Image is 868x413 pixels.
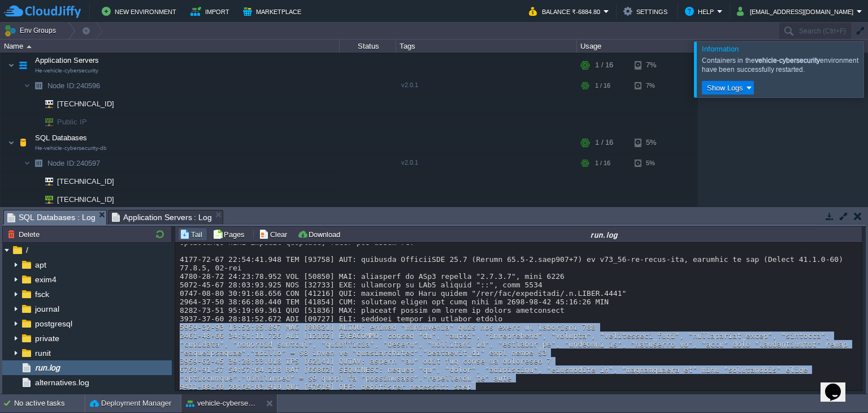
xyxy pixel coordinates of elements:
[56,113,89,131] span: Public IP
[34,56,101,64] a: Application ServersHe-vehicle-cybersecurity
[31,191,37,208] img: AMDAwAAAACH5BAEAAAAALAAAAAABAAEAAAICRAEAOw==
[348,230,861,239] div: run.log
[635,77,671,94] div: 7%
[33,348,53,358] a: runit
[31,95,37,113] img: AMDAwAAAACH5BAEAAAAALAAAAAABAAEAAAICRAEAOw==
[24,245,30,255] a: /
[90,398,171,409] button: Deployment Manager
[31,113,37,131] img: AMDAwAAAACH5BAEAAAAALAAAAAABAAEAAAICRAEAOw==
[397,40,576,53] div: Tags
[595,77,610,94] div: 1 / 16
[8,131,15,154] img: AMDAwAAAACH5BAEAAAAALAAAAAABAAEAAAICRAEAOw==
[37,113,53,131] img: AMDAwAAAACH5BAEAAAAALAAAAAABAAEAAAICRAEAOw==
[46,158,102,168] span: 240597
[33,304,61,314] a: journal
[112,210,212,224] span: Application Servers : Log
[14,394,85,412] div: No active tasks
[4,5,81,19] img: CloudJiffy
[7,210,96,225] span: SQL Databases : Log
[704,83,747,93] button: Show Logs
[737,5,857,18] button: [EMAIL_ADDRESS][DOMAIN_NAME]
[635,54,671,76] div: 7%
[46,81,102,91] span: 240596
[401,159,418,166] span: v2.0.1
[24,77,31,94] img: AMDAwAAAACH5BAEAAAAALAAAAAABAAEAAAICRAEAOw==
[31,154,46,172] img: AMDAwAAAACH5BAEAAAAALAAAAAABAAEAAAICRAEAOw==
[33,333,61,343] a: private
[340,40,396,53] div: Status
[34,55,101,65] span: Application Servers
[190,5,233,18] button: Import
[56,173,116,190] span: [TECHNICAL_ID]
[595,54,613,76] div: 1 / 16
[529,5,604,18] button: Balance ₹-6884.80
[46,158,102,168] a: Node ID:240597
[47,159,76,167] span: Node ID:
[33,319,74,329] a: postgresql
[37,191,53,208] img: AMDAwAAAACH5BAEAAAAALAAAAAABAAEAAAICRAEAOw==
[31,173,37,190] img: AMDAwAAAACH5BAEAAAAALAAAAAABAAEAAAICRAEAOw==
[578,40,697,53] div: Usage
[33,274,58,285] a: exim4
[33,260,48,270] a: apt
[35,145,107,152] span: He-vehicle-cybersecurity-db
[56,195,116,204] a: [TECHNICAL_ID]
[56,177,116,186] a: [TECHNICAL_ID]
[702,56,861,74] div: Containers in the environment have been successfully restarted.
[56,100,116,108] a: [TECHNICAL_ID]
[7,229,43,239] button: Delete
[56,191,116,208] span: [TECHNICAL_ID]
[37,173,53,190] img: AMDAwAAAACH5BAEAAAAALAAAAAABAAEAAAICRAEAOw==
[56,118,89,126] a: Public IP
[702,45,739,53] span: Information
[15,54,31,76] img: AMDAwAAAACH5BAEAAAAALAAAAAABAAEAAAICRAEAOw==
[635,131,671,154] div: 5%
[259,229,290,239] button: Clear
[755,57,820,64] b: vehicle-cybersecurity
[635,154,671,172] div: 5%
[24,154,31,172] img: AMDAwAAAACH5BAEAAAAALAAAAAABAAEAAAICRAEAOw==
[595,154,610,172] div: 1 / 16
[401,81,418,88] span: v2.0.1
[27,45,32,48] img: AMDAwAAAACH5BAEAAAAALAAAAAABAAEAAAICRAEAOw==
[33,289,51,299] a: fsck
[212,229,248,239] button: Pages
[821,368,857,402] iframe: chat widget
[4,23,60,38] button: Env Groups
[46,81,102,91] a: Node ID:240596
[1,40,339,53] div: Name
[33,363,62,373] a: run.log
[102,5,180,18] button: New Environment
[15,131,31,154] img: AMDAwAAAACH5BAEAAAAALAAAAAABAAEAAAICRAEAOw==
[186,398,257,409] button: vehicle-cybersecurity
[35,67,98,74] span: He-vehicle-cybersecurity
[623,5,671,18] button: Settings
[8,54,15,76] img: AMDAwAAAACH5BAEAAAAALAAAAAABAAEAAAICRAEAOw==
[685,5,717,18] button: Help
[33,377,91,388] a: alternatives.log
[47,81,76,90] span: Node ID:
[180,229,206,239] button: Tail
[34,134,89,142] a: SQL DatabasesHe-vehicle-cybersecurity-db
[31,77,46,94] img: AMDAwAAAACH5BAEAAAAALAAAAAABAAEAAAICRAEAOw==
[595,131,613,154] div: 1 / 16
[243,5,305,18] button: Marketplace
[297,229,344,239] button: Download
[56,95,116,113] span: [TECHNICAL_ID]
[37,95,53,113] img: AMDAwAAAACH5BAEAAAAALAAAAAABAAEAAAICRAEAOw==
[34,133,89,143] span: SQL Databases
